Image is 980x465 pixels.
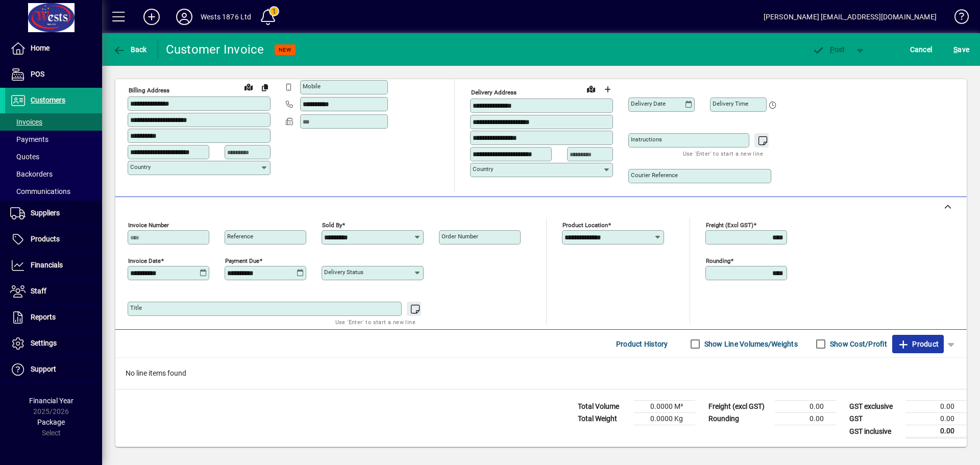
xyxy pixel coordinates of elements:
span: Back [113,45,147,54]
a: Settings [5,331,102,356]
mat-label: Product location [562,222,608,229]
span: S [953,45,958,54]
a: Invoices [5,113,102,131]
span: Package [37,418,65,426]
a: View on map [240,79,257,95]
label: Show Line Volumes/Weights [702,339,798,349]
span: Financial Year [29,397,73,405]
a: Knowledge Base [947,2,967,35]
span: Backorders [10,170,53,178]
a: Support [5,357,102,382]
button: Save [951,40,972,59]
td: Freight (excl GST) [703,401,775,413]
span: Invoices [10,118,42,126]
button: Back [110,40,150,59]
td: 0.0000 Kg [634,413,695,425]
mat-label: Freight (excl GST) [706,222,753,229]
td: 0.00 [905,401,967,413]
mat-label: Invoice number [128,222,169,229]
td: 0.00 [775,401,836,413]
a: Staff [5,279,102,304]
span: Staff [31,287,46,295]
div: No line items found [115,358,967,389]
span: Reports [31,313,56,321]
mat-label: Instructions [631,136,662,143]
span: Suppliers [31,209,60,217]
mat-label: Delivery status [324,268,363,276]
td: GST [844,413,905,425]
td: GST inclusive [844,425,905,438]
span: Quotes [10,153,39,161]
button: Cancel [908,40,935,59]
mat-label: Rounding [706,257,730,264]
td: Total Volume [573,401,634,413]
div: Customer Invoice [166,41,264,58]
button: Add [135,8,168,26]
button: Post [807,40,850,59]
span: Cancel [910,41,933,58]
button: Choose address [599,81,616,97]
span: ost [812,45,845,54]
span: NEW [279,46,291,53]
app-page-header-button: Back [102,40,158,59]
button: Profile [168,8,201,26]
a: Suppliers [5,201,102,226]
div: Wests 1876 Ltd [201,9,251,25]
button: Product [892,335,944,353]
span: Product History [616,336,668,352]
mat-hint: Use 'Enter' to start a new line [335,316,415,328]
a: Financials [5,253,102,278]
td: GST exclusive [844,401,905,413]
td: 0.00 [905,413,967,425]
td: 0.00 [905,425,967,438]
span: Settings [31,339,57,347]
a: Payments [5,131,102,148]
span: POS [31,70,44,78]
button: Product History [612,335,672,353]
span: Products [31,235,60,243]
td: 0.0000 M³ [634,401,695,413]
span: Product [897,336,939,352]
span: Customers [31,96,65,104]
a: Reports [5,305,102,330]
span: P [830,45,835,54]
a: Products [5,227,102,252]
mat-label: Sold by [322,222,342,229]
mat-label: Payment due [225,257,259,264]
mat-label: Country [473,165,493,173]
span: Financials [31,261,63,269]
mat-label: Delivery date [631,100,666,107]
mat-label: Order number [442,233,478,240]
mat-label: Invoice date [128,257,161,264]
mat-label: Country [130,163,151,170]
button: Copy to Delivery address [257,79,273,95]
span: ave [953,41,969,58]
td: Total Weight [573,413,634,425]
mat-hint: Use 'Enter' to start a new line [683,148,763,159]
span: Communications [10,187,70,195]
a: Quotes [5,148,102,165]
div: [PERSON_NAME] [EMAIL_ADDRESS][DOMAIN_NAME] [764,9,937,25]
mat-label: Reference [227,233,253,240]
a: POS [5,62,102,87]
mat-label: Delivery time [713,100,748,107]
a: View on map [583,81,599,97]
span: Support [31,365,56,373]
a: Home [5,36,102,61]
mat-label: Mobile [303,83,321,90]
a: Backorders [5,165,102,183]
span: Home [31,44,50,52]
mat-label: Title [130,304,142,311]
mat-label: Courier Reference [631,172,678,179]
td: Rounding [703,413,775,425]
td: 0.00 [775,413,836,425]
label: Show Cost/Profit [828,339,887,349]
a: Communications [5,183,102,200]
span: Payments [10,135,48,143]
